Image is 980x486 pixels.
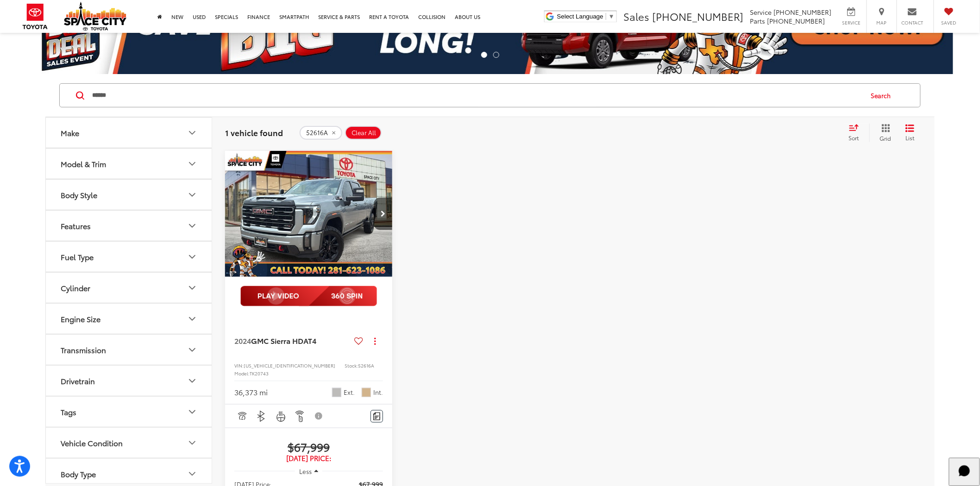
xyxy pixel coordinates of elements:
[61,283,90,292] div: Cylinder
[187,313,198,324] div: Engine Size
[300,126,342,140] button: remove 52616A
[344,388,355,397] span: Ext.
[225,151,393,277] a: 2024 GMC Sierra HD AT42024 GMC Sierra HD AT42024 GMC Sierra HD AT42024 GMC Sierra HD AT4
[905,134,915,142] span: List
[609,13,615,20] span: ▼
[236,411,248,422] img: Adaptive Cruise Control
[225,151,393,277] img: 2024 GMC Sierra HD AT4
[64,2,126,31] img: Space City Toyota
[374,198,392,230] button: Next image
[61,469,96,478] div: Body Type
[61,314,101,323] div: Engine Size
[61,128,79,137] div: Make
[352,129,376,137] span: Clear All
[244,362,335,369] span: [US_VEHICLE_IDENTIFICATION_NUMBER]
[623,9,649,24] span: Sales
[234,362,244,369] span: VIN:
[187,251,198,262] div: Fuel Type
[371,410,383,423] button: Comments
[869,124,898,142] button: Grid View
[557,13,603,20] span: Select Language
[652,9,744,24] span: [PHONE_NUMBER]
[939,19,959,26] span: Saved
[362,388,371,397] span: Tan
[898,124,922,142] button: List View
[234,454,383,463] span: [DATE] Price:
[606,13,606,20] span: ​
[880,134,892,142] span: Grid
[306,129,328,137] span: 52616A
[332,388,341,397] span: Sterling Metallic
[295,463,323,480] button: Less
[61,345,106,354] div: Transmission
[234,440,383,454] span: $67,999
[345,126,382,140] button: Clear All
[187,375,198,386] div: Drivetrain
[902,19,923,26] span: Contact
[750,16,766,25] span: Parts
[373,412,381,420] img: Comments
[841,19,862,26] span: Service
[46,273,213,303] button: CylinderCylinder
[862,84,905,107] button: Search
[240,286,377,306] img: full motion video
[187,468,198,480] div: Body Type
[872,19,892,26] span: Map
[294,411,306,422] img: Remote Start
[275,411,287,422] img: Heated Steering Wheel
[774,7,832,17] span: [PHONE_NUMBER]
[256,411,267,422] img: Bluetooth®
[750,7,772,17] span: Service
[187,189,198,200] div: Body Style
[251,335,303,346] span: GMC Sierra HD
[46,397,213,427] button: TagsTags
[61,407,76,416] div: Tags
[61,221,91,230] div: Features
[187,220,198,231] div: Features
[234,336,351,346] a: 2024GMC Sierra HDAT4
[311,406,327,426] button: View Disclaimer
[46,118,213,148] button: MakeMake
[61,438,123,447] div: Vehicle Condition
[46,428,213,458] button: Vehicle ConditionVehicle Condition
[953,459,977,483] svg: Start Chat
[46,335,213,365] button: TransmissionTransmission
[187,344,198,355] div: Transmission
[61,159,106,168] div: Model & Trim
[303,335,316,346] span: AT4
[46,366,213,396] button: DrivetrainDrivetrain
[557,13,615,20] a: Select Language​
[234,387,268,398] div: 36,373 mi
[374,337,376,345] span: dropdown dots
[61,376,95,385] div: Drivetrain
[373,388,383,397] span: Int.
[46,242,213,272] button: Fuel TypeFuel Type
[300,467,312,475] span: Less
[345,362,358,369] span: Stock:
[46,211,213,241] button: FeaturesFeatures
[187,437,198,449] div: Vehicle Condition
[91,84,862,106] input: Search by Make, Model, or Keyword
[250,370,269,377] span: TK20743
[225,151,393,277] div: 2024 GMC Sierra HD AT4 0
[187,158,198,169] div: Model & Trim
[767,16,825,25] span: [PHONE_NUMBER]
[187,282,198,293] div: Cylinder
[234,370,250,377] span: Model:
[46,304,213,334] button: Engine SizeEngine Size
[225,127,283,138] span: 1 vehicle found
[46,149,213,179] button: Model & TrimModel & Trim
[234,335,251,346] span: 2024
[358,362,374,369] span: 52616A
[849,134,859,142] span: Sort
[187,406,198,417] div: Tags
[367,333,383,349] button: Actions
[187,127,198,138] div: Make
[61,190,97,199] div: Body Style
[46,180,213,210] button: Body StyleBody Style
[61,252,94,261] div: Fuel Type
[844,124,869,142] button: Select sort value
